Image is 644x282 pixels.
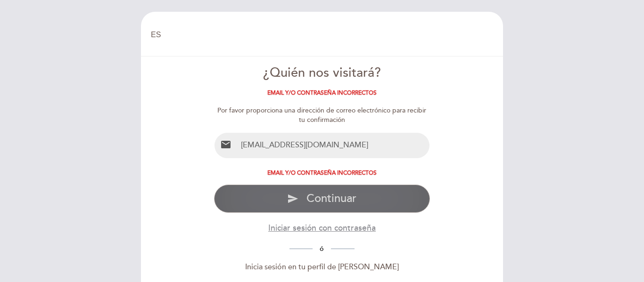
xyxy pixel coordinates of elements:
[237,133,430,158] input: Email
[306,192,356,205] span: Continuar
[214,170,430,177] div: Email y/o contraseña incorrectos
[214,90,430,97] div: Email y/o contraseña incorrectos
[268,222,376,234] button: Iniciar sesión con contraseña
[214,106,430,125] div: Por favor proporciona una dirección de correo electrónico para recibir tu confirmación
[214,262,430,273] div: Inicia sesión en tu perfil de [PERSON_NAME]
[214,185,430,213] button: send Continuar
[214,64,430,82] div: ¿Quién nos visitará?
[220,139,231,150] i: email
[287,193,298,204] i: send
[313,245,331,253] span: ó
